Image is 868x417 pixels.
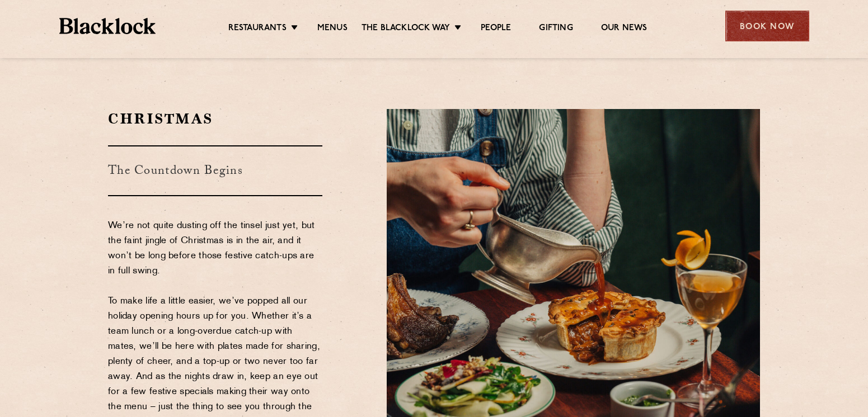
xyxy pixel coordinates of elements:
[228,23,287,35] a: Restaurants
[59,18,156,34] img: BL_Textured_Logo-footer-cropped.svg
[725,11,809,41] div: Book Now
[539,23,573,35] a: Gifting
[317,23,348,35] a: Menus
[108,145,322,196] h3: The Countdown Begins
[481,23,511,35] a: People
[362,23,450,35] a: The Blacklock Way
[108,109,322,129] h2: Christmas
[601,23,648,35] a: Our News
